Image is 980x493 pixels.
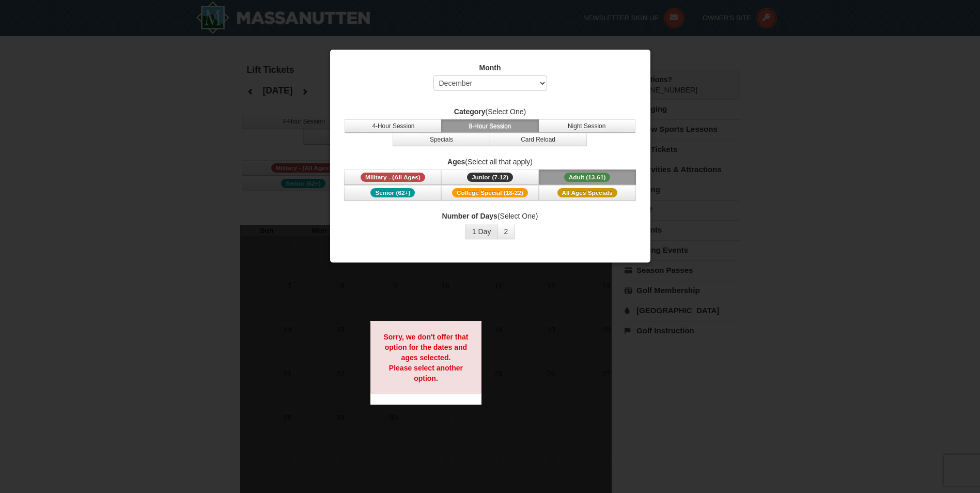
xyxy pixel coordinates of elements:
[479,64,501,72] strong: Month
[538,119,635,133] button: Night Session
[454,107,486,116] strong: Category
[344,185,441,201] button: Senior (62+)
[345,119,442,133] button: 4-Hour Session
[452,188,528,197] span: College Special (18-22)
[497,224,515,239] button: 2
[343,106,637,117] label: (Select One)
[361,173,425,182] span: Military - (All Ages)
[343,211,637,221] label: (Select One)
[441,119,538,133] button: 8-Hour Session
[490,133,587,146] button: Card Reload
[383,333,468,382] strong: Sorry, we don't offer that option for the dates and ages selected. Please select another option.
[343,157,637,167] label: (Select all that apply)
[557,188,617,197] span: All Ages Specials
[539,185,636,201] button: All Ages Specials
[539,170,636,185] button: Adult (13-61)
[564,173,611,182] span: Adult (13-61)
[441,170,538,185] button: Junior (7-12)
[447,158,465,166] strong: Ages
[393,133,490,146] button: Specials
[441,185,538,201] button: College Special (18-22)
[442,212,497,220] strong: Number of Days
[370,188,415,197] span: Senior (62+)
[465,224,498,239] button: 1 Day
[467,173,513,182] span: Junior (7-12)
[344,170,441,185] button: Military - (All Ages)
